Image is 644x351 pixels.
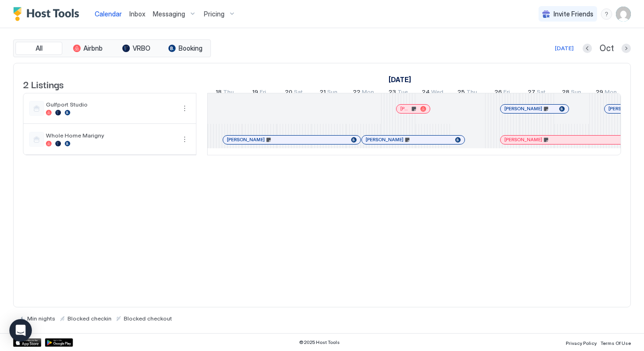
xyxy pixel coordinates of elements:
a: Host Tools Logo [13,7,83,21]
div: User profile [616,7,631,22]
a: September 23, 2025 [386,86,410,100]
span: Sat [537,88,546,98]
button: Previous month [583,44,592,53]
span: 19 [252,88,258,98]
span: Tue [397,88,408,98]
a: September 27, 2025 [525,86,548,100]
span: 25 [457,88,465,98]
a: September 25, 2025 [455,86,479,100]
span: [PERSON_NAME] [400,106,410,112]
a: September 22, 2025 [351,86,376,100]
a: September 18, 2025 [386,73,413,86]
span: [PERSON_NAME] [608,106,625,112]
span: [PERSON_NAME] [366,137,404,143]
a: September 21, 2025 [317,86,340,100]
span: Inbox [129,10,145,18]
a: September 24, 2025 [419,86,446,100]
div: tab-group [13,39,211,57]
span: Blocked checkin [67,315,112,322]
a: September 29, 2025 [593,86,619,100]
button: Booking [162,42,209,55]
a: September 18, 2025 [213,86,236,100]
a: App Store [13,338,41,347]
div: menu [179,103,190,114]
span: 2 Listings [23,77,64,91]
span: 24 [422,88,430,98]
span: 29 [596,88,603,98]
a: Terms Of Use [600,337,631,347]
span: Min nights [27,315,55,322]
button: More options [179,134,190,145]
span: Whole Home Marigny [46,132,175,139]
button: More options [179,103,190,114]
span: Terms Of Use [600,340,631,346]
div: [DATE] [555,44,574,53]
span: Fri [503,88,510,98]
span: 26 [494,88,502,98]
a: Google Play Store [45,338,73,347]
span: VRBO [133,44,150,53]
button: Airbnb [64,42,111,55]
span: © 2025 Host Tools [299,339,340,345]
span: Messaging [153,10,185,18]
a: Privacy Policy [566,337,597,347]
a: September 26, 2025 [492,86,512,100]
span: Airbnb [83,44,103,53]
span: 18 [216,88,222,98]
button: [DATE] [554,43,575,54]
span: [PERSON_NAME] [504,137,542,143]
span: Mon [605,88,617,98]
span: [PERSON_NAME] [504,106,542,112]
a: September 19, 2025 [250,86,269,100]
span: Fri [260,88,266,98]
span: Wed [431,88,443,98]
span: Booking [179,44,202,53]
span: 20 [285,88,292,98]
span: Blocked checkout [124,315,172,322]
button: Next month [622,44,631,53]
span: Pricing [204,10,225,18]
a: September 28, 2025 [560,86,584,100]
div: menu [601,8,612,20]
button: VRBO [113,42,160,55]
span: Gulfport Studio [46,101,175,108]
span: Invite Friends [554,10,593,18]
div: menu [179,134,190,145]
span: 27 [528,88,535,98]
a: Calendar [95,9,122,19]
div: Open Intercom Messenger [9,319,32,342]
span: 21 [320,88,326,98]
span: Oct [599,43,614,54]
span: Thu [466,88,477,98]
a: September 20, 2025 [283,86,305,100]
span: Sat [294,88,303,98]
span: 22 [353,88,360,98]
button: All [15,42,62,55]
span: Sun [571,88,581,98]
span: Calendar [95,10,122,18]
span: Sun [327,88,337,98]
span: Mon [362,88,374,98]
span: Privacy Policy [566,340,597,346]
span: [PERSON_NAME] [227,137,265,143]
a: Inbox [129,9,145,19]
span: All [36,44,43,53]
span: 28 [562,88,569,98]
span: Thu [223,88,234,98]
span: 23 [389,88,396,98]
